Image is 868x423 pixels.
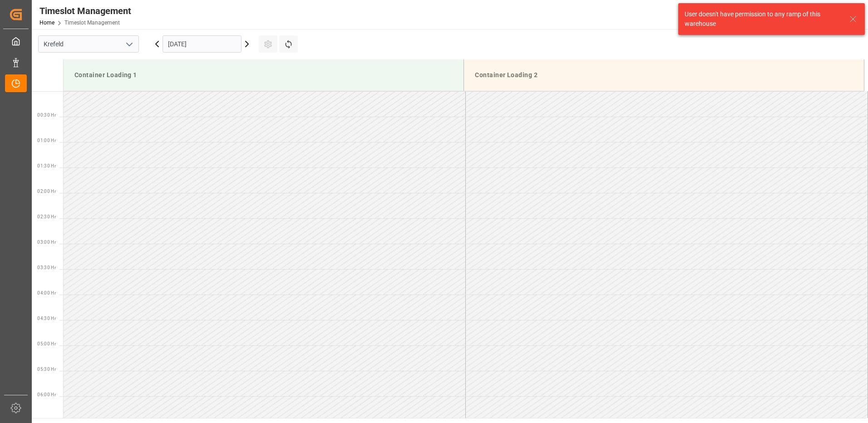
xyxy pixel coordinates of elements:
span: 02:00 Hr [37,189,56,194]
span: 06:00 Hr [37,392,56,397]
div: Timeslot Management [39,4,131,18]
span: 01:00 Hr [37,138,56,143]
input: DD.MM.YYYY [163,35,242,53]
span: 00:30 Hr [37,113,56,118]
button: open menu [122,37,136,51]
span: 04:30 Hr [37,316,56,321]
span: 05:00 Hr [37,341,56,346]
div: Container Loading 1 [71,67,456,84]
span: 05:30 Hr [37,367,56,372]
div: Container Loading 2 [471,67,857,84]
a: Home [39,20,54,26]
input: Type to search/select [38,35,139,53]
span: 03:00 Hr [37,240,56,245]
span: 03:30 Hr [37,265,56,270]
div: User doesn't have permission to any ramp of this warehouse [685,10,841,29]
span: 01:30 Hr [37,163,56,168]
span: 02:30 Hr [37,214,56,219]
span: 04:00 Hr [37,290,56,295]
span: 06:30 Hr [37,418,56,423]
